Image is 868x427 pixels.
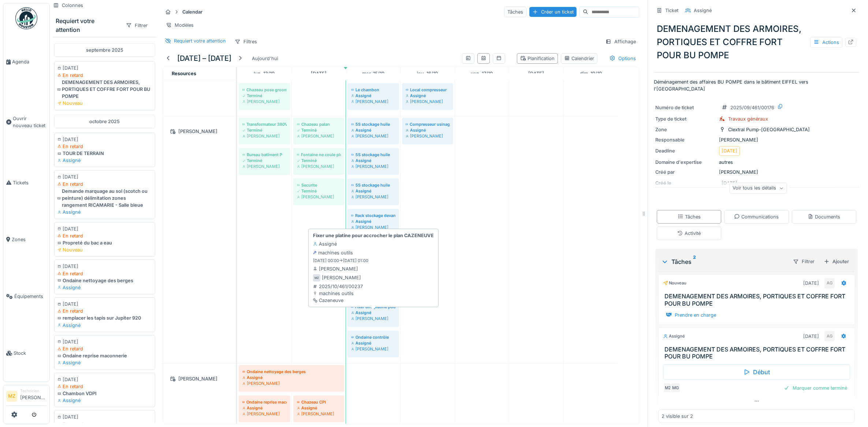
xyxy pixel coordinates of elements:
[242,411,287,417] div: [PERSON_NAME]
[351,93,395,99] div: Assigné
[406,93,450,99] div: Assigné
[730,104,774,111] div: 2025/09/461/00176
[13,115,46,129] span: Ouvrir nouveau ticket
[57,263,152,270] div: [DATE]
[297,133,341,139] div: [PERSON_NAME]
[54,43,155,57] div: septembre 2025
[57,246,152,253] div: Nouveau
[242,405,287,411] div: Assigné
[57,157,152,164] div: Assigné
[57,413,152,420] div: [DATE]
[662,413,693,420] div: 2 visible sur 2
[3,325,49,382] a: Stock
[351,310,395,316] div: Assigné
[297,405,341,411] div: Assigné
[663,383,673,393] div: MZ
[242,87,287,93] div: Chazeau pose groom
[242,133,287,139] div: [PERSON_NAME]
[406,99,450,104] div: [PERSON_NAME]
[803,280,819,287] div: [DATE]
[810,37,842,48] div: Actions
[664,346,852,360] h3: DEMENAGEMENT DES ARMOIRES, PORTIQUES ET COFFRE FORT POUR BU POMPE
[351,188,395,194] div: Assigné
[351,99,395,104] div: [PERSON_NAME]
[242,93,287,99] div: Terminé
[655,136,716,143] div: Responsable
[520,55,555,62] div: Planification
[602,36,639,47] div: Affichage
[172,71,196,76] span: Resources
[351,224,395,230] div: [PERSON_NAME]
[313,232,434,239] strong: Fixer une platine pour accrocher le plan CAZENEUVE
[722,147,737,154] div: [DATE]
[665,7,678,14] div: Ticket
[351,346,395,352] div: [PERSON_NAME]
[663,280,686,286] div: Nouveau
[242,369,341,375] div: Ondaine nettoyage des berges
[57,79,152,100] div: DEMENAGEMENT DES ARMOIRES, PORTIQUES ET COFFRE FORT POUR BU POMPE
[670,383,681,393] div: MG
[655,126,716,133] div: Zone
[821,257,852,266] div: Ajouter
[249,54,281,63] div: Aujourd'hui
[663,310,719,320] div: Prendre en charge
[527,69,546,78] a: 18 octobre 2025
[297,182,341,188] div: Securite
[529,7,577,17] div: Créer un ticket
[351,133,395,139] div: [PERSON_NAME]
[309,69,328,78] a: 14 octobre 2025
[242,121,287,127] div: Transformateur 380V usinage
[781,383,850,393] div: Marquer comme terminé
[313,283,363,290] div: 2025/10/461/00237
[167,127,231,136] div: [PERSON_NAME]
[297,127,341,133] div: Terminé
[57,150,152,157] div: TOUR DE TERRAIN
[322,274,361,281] div: [PERSON_NAME]
[504,7,526,17] div: Tâches
[13,179,46,186] span: Tickets
[655,136,858,143] div: [PERSON_NAME]
[790,256,818,267] div: Filtrer
[606,53,639,64] div: Options
[808,213,840,220] div: Documents
[578,69,604,78] a: 19 octobre 2025
[57,277,152,284] div: Ondaine nettoyage des berges
[351,163,395,169] div: [PERSON_NAME]
[57,173,152,180] div: [DATE]
[360,69,386,78] a: 15 octobre 2025
[313,249,353,256] div: machines outils
[297,194,341,200] div: [PERSON_NAME]
[678,213,701,220] div: Tâches
[728,115,768,122] div: Travaux généraux
[167,374,231,383] div: [PERSON_NAME]
[351,127,395,133] div: Assigné
[3,211,49,268] a: Zones
[177,54,231,63] h5: [DATE] – [DATE]
[3,154,49,211] a: Tickets
[313,274,320,281] div: MZ
[57,322,152,329] div: Assigné
[57,209,152,216] div: Assigné
[242,152,287,158] div: Bureau batiment P
[6,388,46,406] a: MZ Technicien[PERSON_NAME]
[351,182,395,188] div: 5S stockage huile
[57,188,152,209] div: Demande marquage au sol (scotch ou peinture) délimitation zones rangement RICAMARIE - Salle bleue
[57,301,152,308] div: [DATE]
[351,334,395,340] div: Ondaine contrôle
[654,19,859,65] div: DEMENAGEMENT DES ARMOIRES, PORTIQUES ET COFFRE FORT POUR BU POMPE
[803,333,819,340] div: [DATE]
[57,390,152,397] div: Chambon VDPI
[242,158,287,163] div: Terminé
[313,265,358,272] div: [PERSON_NAME]
[655,115,716,122] div: Type de ticket
[313,240,337,247] div: Assigné
[677,230,701,237] div: Activité
[654,78,859,92] p: Déménagement des affaires BU POMPE dans le bâtiment EIFFEL vers l'[GEOGRAPHIC_DATA]
[734,213,779,220] div: Communications
[824,331,835,341] div: AG
[351,340,395,346] div: Assigné
[3,268,49,325] a: Équipements
[693,257,696,266] sup: 2
[406,87,450,93] div: Local compresseur
[57,359,152,366] div: Assigné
